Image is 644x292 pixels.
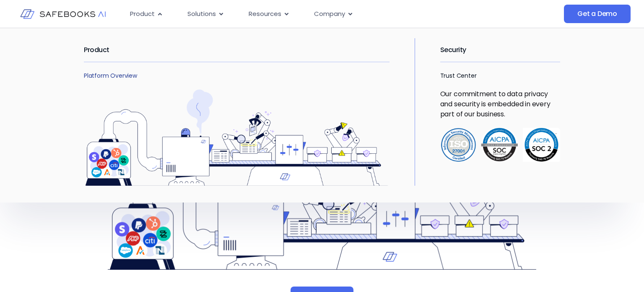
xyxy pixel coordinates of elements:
[564,5,631,23] a: Get a Demo
[84,38,390,62] h2: Product
[84,71,137,80] a: Platform Overview
[314,9,345,19] span: Company
[187,9,216,19] span: Solutions
[123,6,490,22] div: Menu Toggle
[440,71,477,80] a: Trust Center
[249,9,281,19] span: Resources
[123,6,490,22] nav: Menu
[577,10,617,18] span: Get a Demo
[130,9,155,19] span: Product
[440,89,560,119] p: Our commitment to data privacy and security is embedded in every part of our business.
[440,38,560,62] h2: Security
